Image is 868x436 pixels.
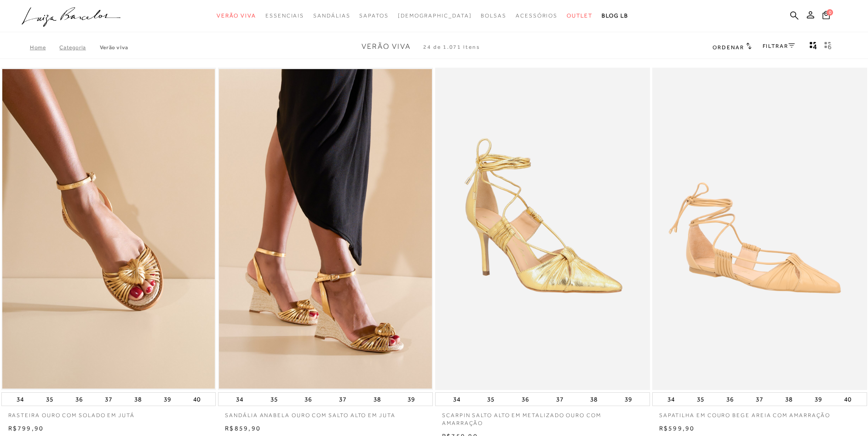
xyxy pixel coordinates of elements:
span: R$799,90 [8,424,44,432]
span: Outlet [567,12,592,19]
button: 34 [665,393,678,406]
a: BLOG LB [602,7,628,24]
a: noSubCategoriesText [313,7,350,24]
span: BLOG LB [602,12,628,19]
button: 36 [724,393,736,406]
button: 34 [450,393,463,406]
button: gridText6Desc [822,41,834,53]
a: noSubCategoriesText [398,7,472,24]
button: 40 [190,393,203,406]
button: 34 [233,393,246,406]
a: SANDÁLIA ANABELA OURO COM SALTO ALTO EM JUTA [218,406,433,419]
button: 37 [753,393,766,406]
img: SANDÁLIA ANABELA OURO COM SALTO ALTO EM JUTA [219,69,432,389]
button: 39 [812,393,825,406]
button: 37 [102,393,115,406]
a: noSubCategoriesText [265,7,304,24]
button: 36 [519,393,532,406]
button: 34 [14,393,27,406]
a: noSubCategoriesText [359,7,388,24]
a: SCARPIN SALTO ALTO EM METALIZADO OURO COM AMARRAÇÃO [435,406,650,427]
button: 35 [484,393,497,406]
button: 35 [43,393,56,406]
span: Sandálias [313,12,350,19]
a: noSubCategoriesText [217,7,256,24]
span: R$859,90 [225,424,261,432]
span: 0 [827,9,833,16]
button: 39 [405,393,418,406]
span: Verão Viva [217,12,256,19]
a: Home [30,44,59,51]
a: Verão Viva [100,44,128,51]
button: 39 [622,393,635,406]
a: RASTEIRA OURO COM SOLADO EM JUTÁ [1,406,216,419]
span: Verão Viva [362,42,411,51]
span: Essenciais [265,12,304,19]
span: Acessórios [516,12,558,19]
img: SAPATILHA EM COURO BEGE AREIA COM AMARRAÇÃO [653,69,866,389]
span: Ordenar [713,44,744,51]
a: noSubCategoriesText [567,7,592,24]
button: 35 [268,393,281,406]
button: 39 [161,393,174,406]
a: RASTEIRA OURO COM SOLADO EM JUTÁ RASTEIRA OURO COM SOLADO EM JUTÁ [2,69,215,389]
a: SANDÁLIA ANABELA OURO COM SALTO ALTO EM JUTA SANDÁLIA ANABELA OURO COM SALTO ALTO EM JUTA [219,69,432,389]
span: Bolsas [481,12,506,19]
button: 36 [73,393,86,406]
span: 24 de 1.071 itens [423,44,480,50]
button: 38 [782,393,795,406]
a: SCARPIN SALTO ALTO EM METALIZADO OURO COM AMARRAÇÃO SCARPIN SALTO ALTO EM METALIZADO OURO COM AMA... [436,69,649,389]
button: 35 [694,393,707,406]
img: SCARPIN SALTO ALTO EM METALIZADO OURO COM AMARRAÇÃO [436,69,649,389]
a: Categoria [59,44,99,51]
button: Mostrar 4 produtos por linha [807,41,820,53]
button: 40 [841,393,854,406]
a: FILTRAR [763,43,795,49]
img: RASTEIRA OURO COM SOLADO EM JUTÁ [2,69,215,389]
button: 37 [336,393,349,406]
span: [DEMOGRAPHIC_DATA] [398,12,472,19]
button: 36 [302,393,315,406]
span: Sapatos [359,12,388,19]
button: 0 [820,10,833,23]
a: noSubCategoriesText [481,7,506,24]
button: 38 [587,393,600,406]
button: 38 [132,393,144,406]
a: SAPATILHA EM COURO BEGE AREIA COM AMARRAÇÃO SAPATILHA EM COURO BEGE AREIA COM AMARRAÇÃO [653,69,866,389]
a: SAPATILHA EM COURO BEGE AREIA COM AMARRAÇÃO [652,406,867,419]
a: noSubCategoriesText [516,7,558,24]
button: 37 [553,393,566,406]
button: 38 [371,393,384,406]
span: R$599,90 [659,424,695,432]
